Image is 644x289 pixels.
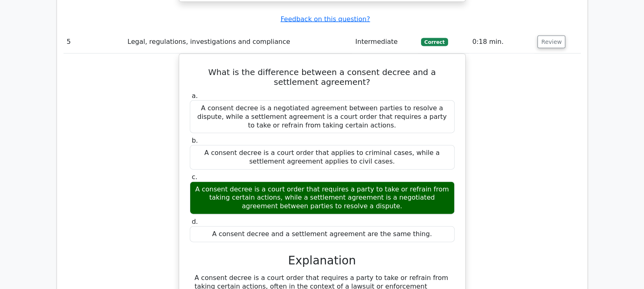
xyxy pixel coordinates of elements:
[421,38,448,46] span: Correct
[280,15,370,23] a: Feedback on this question?
[124,30,352,54] td: Legal, regulations, investigations and compliance
[469,30,534,54] td: 0:18 min.
[189,67,455,87] h5: What is the difference between a consent decree and a settlement agreement?
[352,30,418,54] td: Intermediate
[64,30,124,54] td: 5
[190,182,455,214] div: A consent decree is a court order that requires a party to take or refrain from taking certain ac...
[195,254,450,268] h3: Explanation
[190,100,455,133] div: A consent decree is a negotiated agreement between parties to resolve a dispute, while a settleme...
[190,226,455,242] div: A consent decree and a settlement agreement are the same thing.
[192,137,198,144] span: b.
[190,145,455,170] div: A consent decree is a court order that applies to criminal cases, while a settlement agreement ap...
[537,36,565,48] button: Review
[192,218,198,225] span: d.
[192,173,198,181] span: c.
[192,92,198,100] span: a.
